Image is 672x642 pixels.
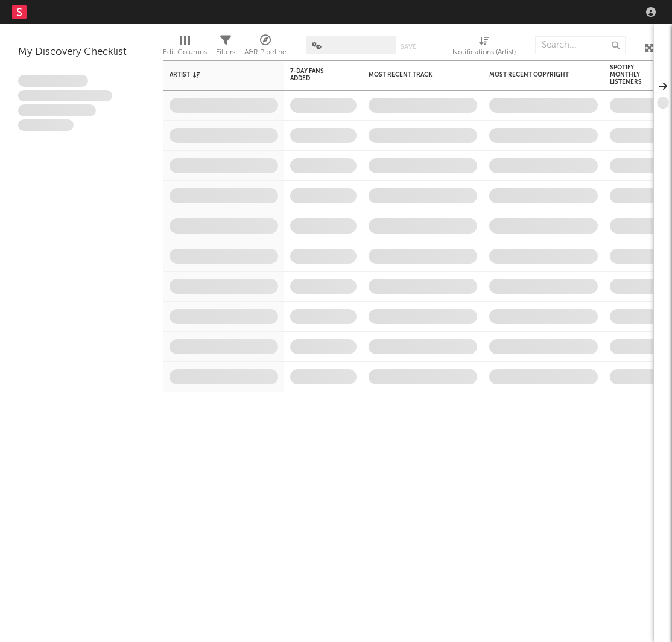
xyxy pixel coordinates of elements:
[369,71,459,78] div: Most Recent Track
[18,45,145,60] div: My Discovery Checklist
[216,45,235,60] div: Filters
[244,45,287,60] div: A&R Pipeline
[163,45,207,60] div: Edit Columns
[170,71,260,78] div: Artist
[163,30,207,65] div: Edit Columns
[535,36,626,54] input: Search...
[401,43,416,50] button: Save
[452,45,516,60] div: Notifications (Artist)
[18,90,112,102] span: Integer aliquet in purus et
[216,30,235,65] div: Filters
[18,75,88,87] span: Lorem ipsum dolor
[610,64,652,86] div: Spotify Monthly Listeners
[489,71,580,78] div: Most Recent Copyright
[290,68,338,82] span: 7-Day Fans Added
[452,30,516,65] div: Notifications (Artist)
[18,119,74,132] span: Aliquam viverra
[244,30,287,65] div: A&R Pipeline
[18,104,96,116] span: Praesent ac interdum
